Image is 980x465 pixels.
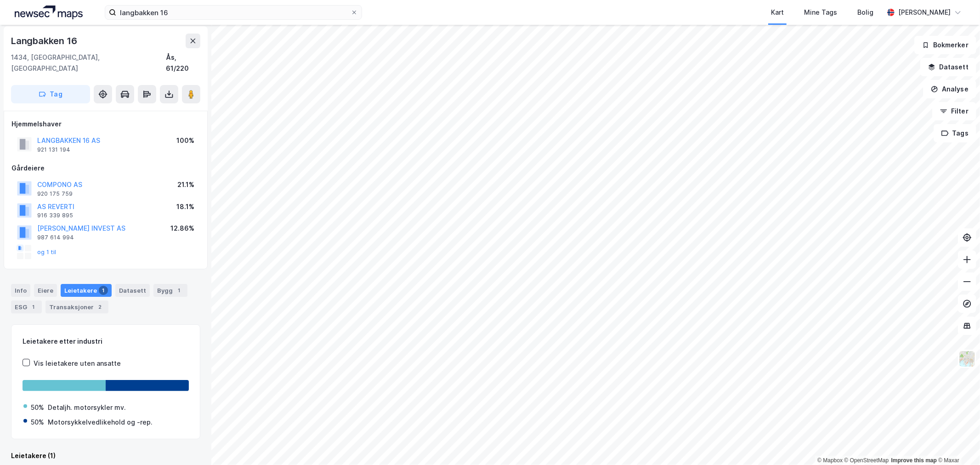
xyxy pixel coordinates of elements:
[914,36,976,54] button: Bokmerker
[23,336,189,347] div: Leietakere etter industri
[11,450,200,461] div: Leietakere (1)
[11,34,79,48] div: Langbakken 16
[844,457,889,464] a: OpenStreetMap
[31,402,44,413] div: 50%
[11,85,90,103] button: Tag
[958,350,976,368] img: Z
[115,284,150,297] div: Datasett
[116,6,351,19] input: Søk på adresse, matrikkel, gårdeiere, leietakere eller personer
[15,6,83,19] img: logo.a4113a55bc3d86da70a041830d287a7e.svg
[891,457,937,464] a: Improve this map
[99,286,108,295] div: 1
[176,135,194,146] div: 100%
[45,301,108,313] div: Transaksjoner
[37,212,73,219] div: 916 339 895
[923,80,976,98] button: Analyse
[48,402,126,413] div: Detaljh. motorsykler mv.
[37,234,74,241] div: 987 614 994
[934,124,976,142] button: Tags
[96,302,105,312] div: 2
[48,417,153,428] div: Motorsykkelvedlikehold og -rep.
[11,284,30,297] div: Info
[34,284,57,297] div: Eiere
[771,7,784,18] div: Kart
[175,286,184,295] div: 1
[934,421,980,465] div: Kontrollprogram for chat
[166,52,200,74] div: Ås, 61/220
[29,302,38,312] div: 1
[920,58,976,76] button: Datasett
[804,7,837,18] div: Mine Tags
[817,457,843,464] a: Mapbox
[11,52,166,74] div: 1434, [GEOGRAPHIC_DATA], [GEOGRAPHIC_DATA]
[61,284,112,297] div: Leietakere
[31,417,44,428] div: 50%
[898,7,951,18] div: [PERSON_NAME]
[170,223,194,234] div: 12.86%
[857,7,873,18] div: Bolig
[932,102,976,120] button: Filter
[934,421,980,465] iframe: Chat Widget
[37,146,70,153] div: 921 131 194
[37,190,73,198] div: 920 175 759
[11,163,200,174] div: Gårdeiere
[176,201,194,212] div: 18.1%
[177,179,194,190] div: 21.1%
[153,284,187,297] div: Bygg
[11,119,200,130] div: Hjemmelshaver
[34,358,121,369] div: Vis leietakere uten ansatte
[11,301,42,313] div: ESG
